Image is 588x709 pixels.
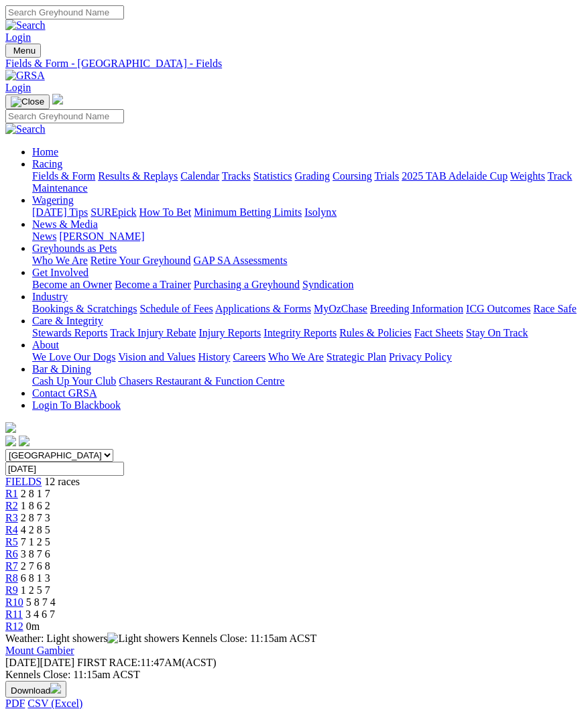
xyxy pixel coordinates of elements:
span: 6 8 1 3 [21,572,50,584]
a: R3 [5,512,18,523]
img: facebook.svg [5,436,16,446]
span: R8 [5,572,18,584]
a: Chasers Restaurant & Function Centre [119,375,284,387]
a: Grading [295,170,330,182]
span: 12 races [44,476,80,487]
a: Purchasing a Greyhound [194,279,300,290]
span: 5 8 7 4 [26,596,56,608]
span: 1 2 5 7 [21,584,50,596]
a: Home [32,146,58,157]
a: R7 [5,560,18,572]
a: Care & Integrity [32,315,103,326]
div: Bar & Dining [32,375,583,387]
span: 3 8 7 6 [21,548,50,560]
a: Login [5,31,31,43]
a: Contact GRSA [32,387,97,399]
a: R1 [5,488,18,499]
img: twitter.svg [19,436,30,446]
a: R11 [5,608,23,620]
a: Syndication [302,279,353,290]
span: 1 8 6 2 [21,500,50,511]
span: 2 8 7 3 [21,512,50,523]
img: Search [5,19,46,31]
a: Minimum Betting Limits [194,206,302,218]
a: Results & Replays [98,170,178,182]
div: About [32,351,583,363]
a: PDF [5,698,25,709]
a: ICG Outcomes [466,303,530,314]
a: Mount Gambier [5,645,74,656]
span: FIRST RACE: [77,657,140,668]
a: Isolynx [304,206,337,218]
a: Integrity Reports [263,327,337,338]
span: 2 8 1 7 [21,488,50,499]
span: R12 [5,621,23,632]
a: Become a Trainer [115,279,191,290]
div: Care & Integrity [32,327,583,339]
a: Fields & Form [32,170,95,182]
input: Select date [5,462,124,476]
img: Close [11,96,44,107]
div: Kennels Close: 11:15am ACST [5,669,583,681]
a: Track Injury Rebate [110,327,196,338]
div: Get Involved [32,279,583,291]
span: Weather: Light showers [5,633,182,644]
div: Industry [32,303,583,315]
img: logo-grsa-white.png [52,94,63,105]
a: R2 [5,500,18,511]
a: Privacy Policy [389,351,452,363]
div: Wagering [32,206,583,218]
input: Search [5,5,124,19]
a: News [32,231,56,242]
a: Who We Are [268,351,324,363]
a: MyOzChase [314,303,367,314]
a: Become an Owner [32,279,112,290]
span: 11:47AM(ACST) [77,657,217,668]
img: logo-grsa-white.png [5,422,16,433]
img: GRSA [5,70,45,82]
a: R5 [5,536,18,547]
a: Get Involved [32,267,89,278]
img: Light showers [107,633,179,645]
a: Fact Sheets [414,327,463,338]
a: Statistics [253,170,292,182]
a: Weights [510,170,545,182]
a: R9 [5,584,18,596]
a: [PERSON_NAME] [59,231,144,242]
img: Search [5,123,46,135]
div: News & Media [32,231,583,243]
img: download.svg [50,683,61,694]
a: About [32,339,59,350]
a: Schedule of Fees [139,303,213,314]
span: 4 2 8 5 [21,524,50,535]
span: Kennels Close: 11:15am ACST [182,633,317,644]
a: Racing [32,158,62,170]
span: Menu [13,46,36,56]
a: Who We Are [32,255,88,266]
a: SUREpick [91,206,136,218]
a: CSV (Excel) [27,698,82,709]
button: Toggle navigation [5,44,41,58]
a: News & Media [32,218,98,230]
a: Coursing [333,170,372,182]
a: R4 [5,524,18,535]
a: R6 [5,548,18,560]
a: We Love Our Dogs [32,351,115,363]
a: Race Safe [533,303,576,314]
a: Bar & Dining [32,363,91,375]
a: FIELDS [5,476,42,487]
span: 7 1 2 5 [21,536,50,547]
a: GAP SA Assessments [194,255,288,266]
a: 2025 TAB Adelaide Cup [402,170,508,182]
a: Injury Reports [198,327,261,338]
a: Breeding Information [370,303,463,314]
button: Download [5,681,66,698]
a: Industry [32,291,68,302]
